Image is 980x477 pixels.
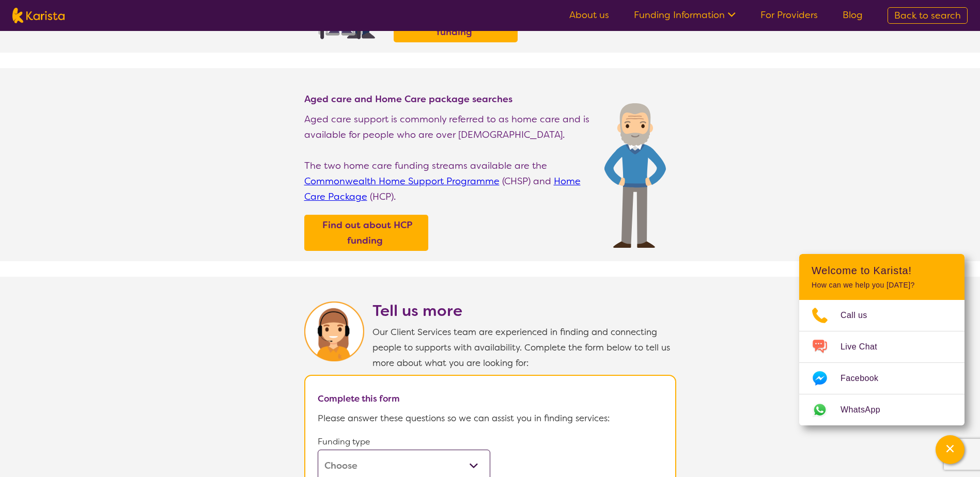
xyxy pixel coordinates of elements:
[936,435,965,464] button: Channel Menu
[307,217,426,248] a: Find out about HCP funding
[841,402,893,418] span: WhatsApp
[841,308,880,323] span: Call us
[799,254,965,425] div: Channel Menu
[812,281,952,290] p: How can we help you [DATE]?
[634,9,736,21] a: Funding Information
[843,9,863,21] a: Blog
[12,8,65,23] img: Karista logo
[318,410,663,426] p: Please answer these questions so we can assist you in finding services:
[304,301,364,361] img: Karista Client Service
[888,7,968,24] a: Back to search
[304,158,594,204] p: The two home care funding streams available are the (CHSP) and (HCP).
[841,371,891,386] span: Facebook
[318,434,490,450] p: Funding type
[841,339,890,355] span: Live Chat
[372,301,676,320] h2: Tell us more
[318,393,400,404] b: Complete this form
[304,112,594,142] p: Aged care support is commonly referred to as home care and is available for people who are over [...
[604,103,666,248] img: Find Age care and home care package services and providers
[396,9,515,40] a: Find out about NDIS funding
[894,9,961,22] span: Back to search
[304,93,594,105] h4: Aged care and Home Care package searches
[569,9,609,21] a: About us
[304,175,500,187] a: Commonwealth Home Support Programme
[760,9,818,21] a: For Providers
[812,264,952,277] h2: Welcome to Karista!
[799,394,965,425] a: Web link opens in a new tab.
[322,219,412,247] b: Find out about HCP funding
[372,324,676,371] p: Our Client Services team are experienced in finding and connecting people to supports with availa...
[799,300,965,425] ul: Choose channel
